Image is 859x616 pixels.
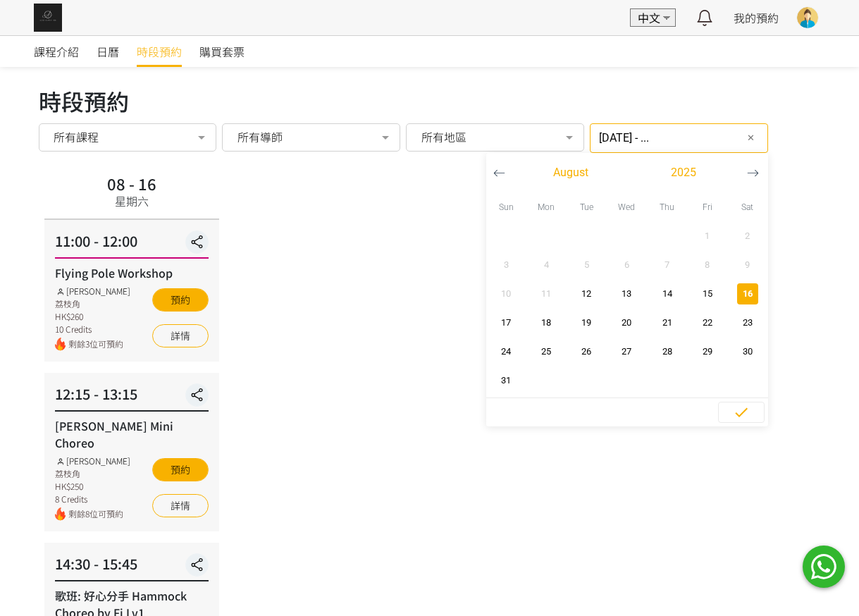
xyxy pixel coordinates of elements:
[567,192,607,221] div: Tue
[526,279,567,308] button: 11
[486,279,526,308] button: 10
[611,287,643,301] span: 13
[526,250,567,279] button: 4
[727,337,767,366] button: 30
[55,480,131,493] div: HK$250
[490,287,522,301] span: 10
[691,258,723,272] span: 8
[199,43,245,60] span: 購買套票
[486,250,526,279] button: 3
[691,229,723,243] span: 1
[34,43,79,60] span: 課程介紹
[627,162,740,183] button: 2025
[607,250,647,279] button: 6
[54,130,99,144] span: 所有課程
[553,164,588,181] span: August
[687,337,727,366] button: 29
[611,316,643,330] span: 20
[734,9,779,26] a: 我的預約
[607,337,647,366] button: 27
[647,308,687,337] button: 21
[490,374,522,388] span: 31
[687,221,727,250] button: 1
[39,84,821,118] div: 時段預約
[607,192,647,221] div: Wed
[421,130,466,144] span: 所有地區
[55,553,209,581] div: 14:30 - 15:45
[567,250,607,279] button: 5
[55,507,66,521] img: fire.png
[571,316,602,330] span: 19
[611,258,643,272] span: 6
[55,417,209,451] div: [PERSON_NAME] Mini Choreo
[747,131,755,145] span: ✕
[731,258,763,272] span: 9
[727,250,767,279] button: 9
[651,287,683,301] span: 14
[687,279,727,308] button: 15
[55,297,131,310] div: 荔枝角
[531,258,562,272] span: 4
[526,337,567,366] button: 25
[567,279,607,308] button: 12
[55,310,131,323] div: HK$260
[727,279,767,308] button: 16
[651,345,683,359] span: 28
[55,264,209,281] div: Flying Pole Workshop
[237,130,283,144] span: 所有導師
[651,316,683,330] span: 21
[34,36,79,67] a: 課程介紹
[651,258,683,272] span: 7
[55,230,209,259] div: 11:00 - 12:00
[55,455,131,467] div: [PERSON_NAME]
[34,4,62,32] img: img_61c0148bb0266
[514,162,627,183] button: August
[687,308,727,337] button: 22
[152,324,209,347] a: 詳情
[691,287,723,301] span: 15
[137,36,182,67] a: 時段預約
[531,345,562,359] span: 25
[687,192,727,221] div: Fri
[490,316,522,330] span: 17
[152,494,209,517] a: 詳情
[647,279,687,308] button: 14
[647,250,687,279] button: 7
[647,192,687,221] div: Thu
[490,345,522,359] span: 24
[731,229,763,243] span: 2
[97,43,119,60] span: 日曆
[691,316,723,330] span: 22
[55,323,131,335] div: 10 Credits
[55,338,66,351] img: fire.png
[531,316,562,330] span: 18
[55,383,209,412] div: 12:15 - 13:15
[486,308,526,337] button: 17
[567,337,607,366] button: 26
[55,285,131,297] div: [PERSON_NAME]
[115,192,149,209] div: 星期六
[486,366,526,395] button: 31
[731,345,763,359] span: 30
[490,258,522,272] span: 3
[526,192,567,221] div: Mon
[590,123,768,153] input: 篩選日期
[68,507,131,521] span: 剩餘8位可預約
[55,493,131,505] div: 8 Credits
[727,221,767,250] button: 2
[55,467,131,480] div: 荔枝角
[531,287,562,301] span: 11
[68,338,131,351] span: 剩餘3位可預約
[199,36,245,67] a: 購買套票
[743,130,760,147] button: ✕
[486,337,526,366] button: 24
[727,308,767,337] button: 23
[611,345,643,359] span: 27
[486,192,526,221] div: Sun
[571,258,602,272] span: 5
[152,458,209,481] button: 預約
[152,288,209,312] button: 預約
[727,192,767,221] div: Sat
[607,308,647,337] button: 20
[691,345,723,359] span: 29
